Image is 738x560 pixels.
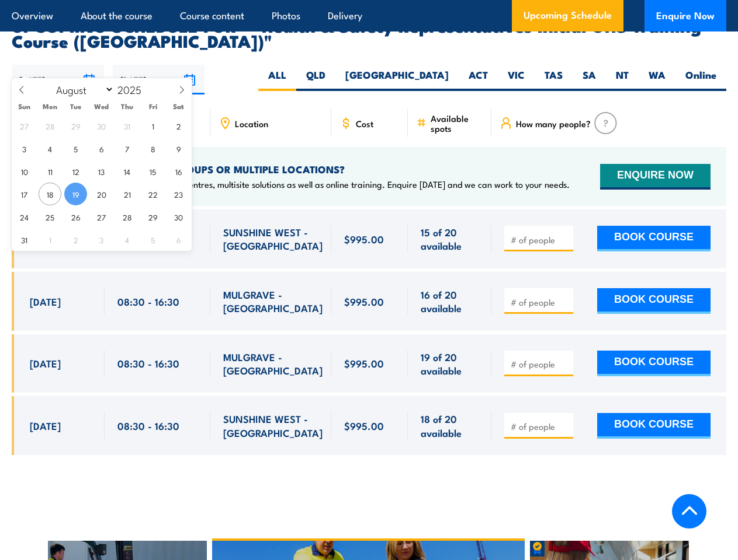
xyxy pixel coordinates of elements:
span: MULGRAVE - [GEOGRAPHIC_DATA] [223,350,323,377]
span: Sun [12,103,37,110]
input: From date [12,65,104,94]
span: August 4, 2025 [39,137,61,160]
span: July 29, 2025 [64,114,87,137]
input: # of people [511,296,569,308]
span: $995.00 [344,295,384,308]
span: [DATE] [30,419,61,432]
span: September 6, 2025 [167,228,190,251]
p: We offer onsite training, training at our centres, multisite solutions as well as online training... [30,178,570,190]
label: ACT [459,68,498,91]
span: September 1, 2025 [39,228,61,251]
span: August 7, 2025 [116,137,138,160]
label: ALL [258,68,296,91]
span: Wed [89,103,115,110]
span: 15 of 20 available [421,225,478,253]
span: August 31, 2025 [13,228,36,251]
span: August 14, 2025 [116,160,138,183]
span: August 25, 2025 [39,205,61,228]
span: August 10, 2025 [13,160,36,183]
label: Online [675,68,726,91]
span: [DATE] [30,356,61,370]
input: # of people [511,234,569,246]
span: Mon [37,103,63,110]
span: $995.00 [344,356,384,370]
label: VIC [498,68,535,91]
input: Year [114,82,153,96]
span: SUNSHINE WEST - [GEOGRAPHIC_DATA] [223,412,323,439]
span: Available spots [431,113,483,133]
span: August 18, 2025 [39,183,61,205]
span: August 19, 2025 [64,183,87,205]
label: QLD [296,68,335,91]
span: $995.00 [344,419,384,432]
span: August 12, 2025 [64,160,87,183]
span: How many people? [516,118,591,128]
span: August 16, 2025 [167,160,190,183]
span: Location [235,118,268,128]
span: September 5, 2025 [141,228,164,251]
label: SA [573,68,606,91]
span: August 26, 2025 [64,205,87,228]
span: August 29, 2025 [141,205,164,228]
button: BOOK COURSE [597,413,711,439]
h2: UPCOMING SCHEDULE FOR - "Health & Safety Representatives Initial OHS Training Course ([GEOGRAPHIC... [12,17,726,48]
span: [DATE] [30,295,61,308]
span: 08:30 - 16:30 [117,295,179,308]
span: July 31, 2025 [116,114,138,137]
span: September 2, 2025 [64,228,87,251]
span: August 6, 2025 [90,137,113,160]
h4: NEED TRAINING FOR LARGER GROUPS OR MULTIPLE LOCATIONS? [30,163,570,176]
button: BOOK COURSE [597,226,711,251]
span: Cost [356,118,373,128]
span: August 2, 2025 [167,114,190,137]
span: September 4, 2025 [116,228,138,251]
select: Month [51,82,115,97]
input: To date [113,65,205,94]
span: 08:30 - 16:30 [117,419,179,432]
span: August 15, 2025 [141,160,164,183]
span: July 27, 2025 [13,114,36,137]
span: August 5, 2025 [64,137,87,160]
span: SUNSHINE WEST - [GEOGRAPHIC_DATA] [223,225,323,253]
span: Fri [140,103,166,110]
span: 16 of 20 available [421,288,478,315]
span: August 17, 2025 [13,183,36,205]
span: August 1, 2025 [141,114,164,137]
button: ENQUIRE NOW [600,164,711,190]
input: # of people [511,358,569,370]
span: August 22, 2025 [141,183,164,205]
input: # of people [511,421,569,432]
span: July 28, 2025 [39,114,61,137]
label: NT [606,68,639,91]
span: August 20, 2025 [90,183,113,205]
label: TAS [535,68,573,91]
span: August 11, 2025 [39,160,61,183]
label: WA [639,68,675,91]
span: September 3, 2025 [90,228,113,251]
span: Sat [166,103,192,110]
span: August 8, 2025 [141,137,164,160]
span: August 30, 2025 [167,205,190,228]
span: August 27, 2025 [90,205,113,228]
button: BOOK COURSE [597,351,711,376]
span: 19 of 20 available [421,350,478,377]
span: $995.00 [344,232,384,246]
span: 18 of 20 available [421,412,478,439]
span: August 21, 2025 [116,183,138,205]
span: August 23, 2025 [167,183,190,205]
span: MULGRAVE - [GEOGRAPHIC_DATA] [223,288,323,315]
span: August 9, 2025 [167,137,190,160]
span: July 30, 2025 [90,114,113,137]
button: BOOK COURSE [597,288,711,314]
label: [GEOGRAPHIC_DATA] [335,68,459,91]
span: Thu [115,103,140,110]
span: 08:30 - 16:30 [117,356,179,370]
span: August 24, 2025 [13,205,36,228]
span: August 3, 2025 [13,137,36,160]
span: Tue [63,103,89,110]
span: August 28, 2025 [116,205,138,228]
span: August 13, 2025 [90,160,113,183]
